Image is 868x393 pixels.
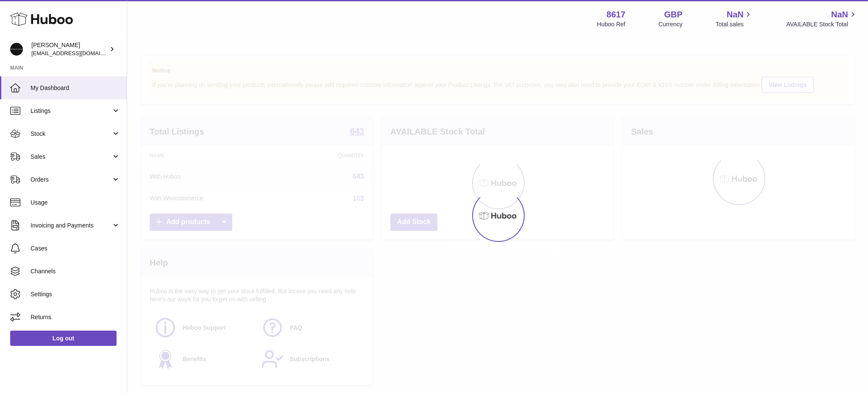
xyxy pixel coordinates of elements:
span: Stock [31,130,111,138]
span: Orders [31,176,111,184]
span: Total sales [715,20,753,28]
span: Settings [31,290,120,298]
img: internalAdmin-8617@internal.huboo.com [10,43,23,56]
div: Currency [659,20,683,28]
strong: GBP [664,9,682,20]
span: AVAILABLE Stock Total [786,20,858,28]
span: Usage [31,199,120,207]
span: Channels [31,267,120,275]
a: Log out [10,331,117,346]
span: Listings [31,107,111,115]
span: My Dashboard [31,84,120,92]
a: NaN AVAILABLE Stock Total [786,9,858,28]
span: Invoicing and Payments [31,222,111,230]
span: Cases [31,244,120,253]
a: NaN Total sales [715,9,753,28]
span: Returns [31,313,120,321]
strong: 8617 [606,9,626,20]
span: NaN [726,9,743,20]
span: Sales [31,153,111,161]
div: [PERSON_NAME] [31,41,108,57]
span: NaN [831,9,848,20]
span: [EMAIL_ADDRESS][DOMAIN_NAME] [31,50,125,56]
div: Huboo Ref [597,20,626,28]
